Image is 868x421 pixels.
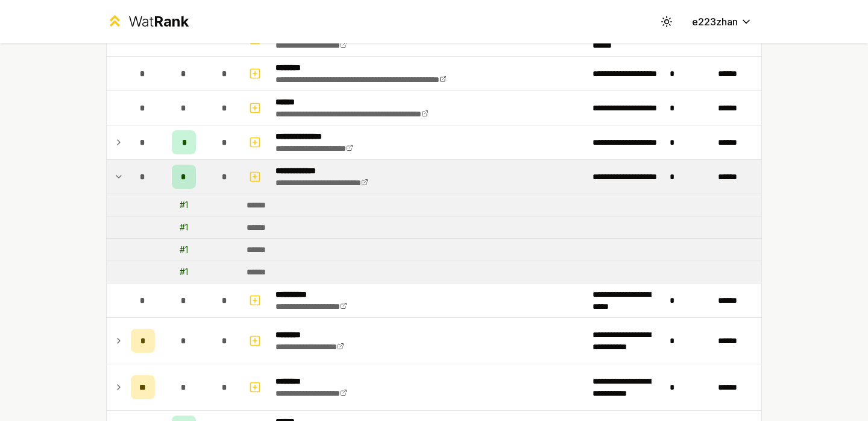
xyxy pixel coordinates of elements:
div: # 1 [180,221,188,233]
a: WatRank [106,12,189,31]
button: e223zhan [682,11,762,33]
div: # 1 [180,266,188,278]
div: # 1 [180,244,188,256]
span: e223zhan [692,14,738,29]
div: # 1 [180,199,188,211]
span: Rank [154,13,189,30]
div: Wat [128,12,189,31]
